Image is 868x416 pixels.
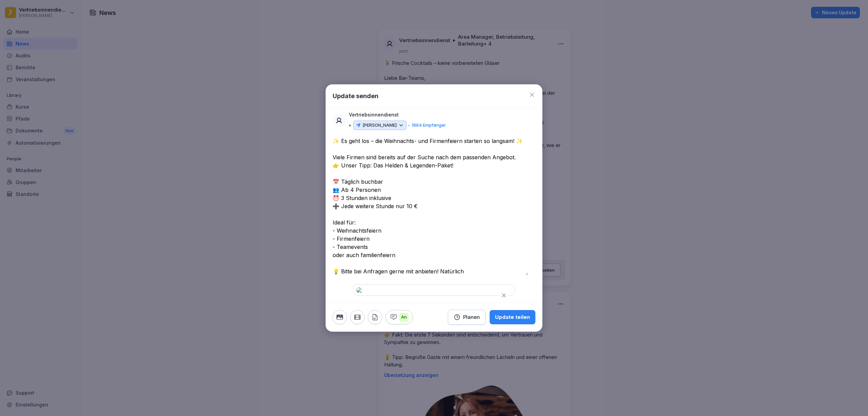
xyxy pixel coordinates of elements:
p: 1884 Empfänger [412,122,446,129]
button: An [386,310,413,324]
button: Planen [448,310,486,325]
p: An [399,313,409,322]
h1: Update senden [333,91,378,101]
div: Planen [454,313,480,321]
p: Vertriebsinnendienst [349,111,399,119]
img: 1c7a8b59-1332-40ae-bf63-08dc2d1656b8 [356,287,512,293]
p: [PERSON_NAME] [362,122,397,129]
button: Update teilen [490,310,535,324]
div: Update teilen [495,313,530,321]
